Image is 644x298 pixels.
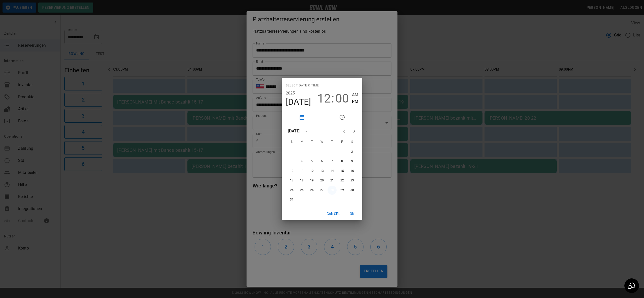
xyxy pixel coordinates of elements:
[348,186,357,195] button: 30
[339,126,349,136] button: Previous month
[297,167,306,176] button: 11
[335,91,349,106] button: 00
[328,157,337,166] button: 7
[307,167,316,176] button: 12
[328,137,337,147] span: Thursday
[348,147,357,157] button: 2
[338,157,347,166] button: 8
[307,186,316,195] button: 26
[338,176,347,185] button: 22
[286,90,295,97] button: 2025
[317,137,327,147] span: Wednesday
[338,167,347,176] button: 15
[282,111,322,123] button: pick date
[286,97,311,107] button: [DATE]
[338,186,347,195] button: 29
[287,157,296,166] button: 3
[297,186,306,195] button: 25
[317,167,327,176] button: 13
[287,186,296,195] button: 24
[317,91,331,106] button: 12
[288,128,300,134] div: [DATE]
[322,111,362,123] button: pick time
[317,157,327,166] button: 6
[344,209,360,219] button: OK
[331,91,334,106] span: :
[352,91,358,98] button: AM
[349,126,359,136] button: Next month
[286,82,319,90] span: Select date & time
[287,167,296,176] button: 10
[287,137,296,147] span: Sunday
[328,167,337,176] button: 14
[348,157,357,166] button: 9
[297,176,306,185] button: 18
[307,137,316,147] span: Tuesday
[287,195,296,204] button: 31
[302,127,310,135] button: calendar view is open, switch to year view
[328,176,337,185] button: 21
[317,186,327,195] button: 27
[348,176,357,185] button: 23
[348,167,357,176] button: 16
[297,137,306,147] span: Monday
[287,176,296,185] button: 17
[297,157,306,166] button: 4
[338,137,347,147] span: Friday
[307,176,316,185] button: 19
[348,137,357,147] span: Saturday
[352,98,358,105] button: PM
[325,209,342,219] button: Cancel
[307,157,316,166] button: 5
[338,147,347,157] button: 1
[328,186,337,195] button: 28
[317,176,327,185] button: 20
